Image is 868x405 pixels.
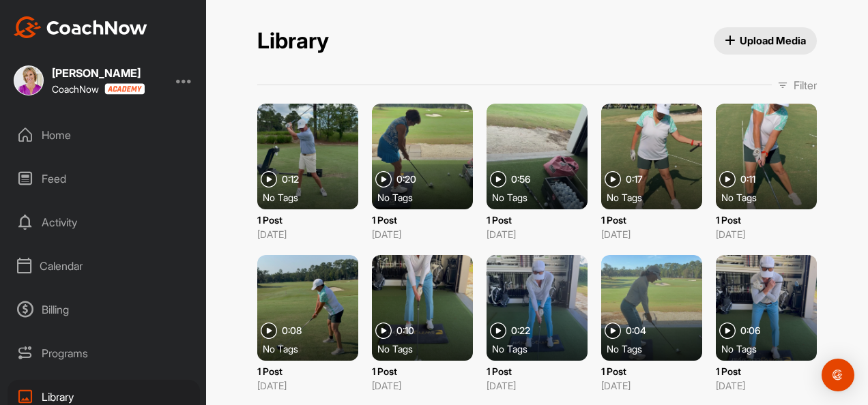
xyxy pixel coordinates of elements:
img: square_0ad4dbd90f894203f4f11757b94b14cc.jpg [14,65,44,95]
p: 1 Post [601,213,702,227]
img: play [605,171,621,187]
span: 0:56 [511,175,530,184]
div: Calendar [8,249,200,283]
img: play [719,322,736,339]
span: 0:08 [282,326,302,335]
img: play [490,322,506,339]
div: No Tags [263,342,364,355]
p: 1 Post [257,213,358,227]
img: play [375,322,392,339]
img: play [490,171,506,187]
img: play [719,171,736,187]
span: 0:20 [396,175,416,184]
p: [DATE] [601,227,702,241]
div: Activity [8,205,200,239]
div: No Tags [377,342,478,355]
span: 0:17 [626,175,643,184]
p: 1 Post [487,213,588,227]
span: 0:10 [396,326,414,335]
div: No Tags [607,342,708,355]
p: [DATE] [716,378,817,393]
div: No Tags [492,342,593,355]
div: Home [8,118,200,152]
div: No Tags [721,190,822,204]
img: play [261,171,277,187]
span: 0:04 [626,326,646,335]
div: CoachNow [52,83,145,95]
div: No Tags [607,190,708,204]
span: 0:11 [740,175,755,184]
p: [DATE] [372,378,473,393]
p: [DATE] [487,378,588,393]
div: Open Intercom Messenger [822,359,854,391]
img: play [605,322,621,339]
p: 1 Post [487,364,588,378]
p: [DATE] [257,227,358,241]
div: [PERSON_NAME] [52,67,145,78]
p: [DATE] [372,227,473,241]
img: play [375,171,392,187]
p: 1 Post [716,364,817,378]
p: 1 Post [372,213,473,227]
p: 1 Post [601,364,702,378]
div: No Tags [721,342,822,355]
img: CoachNow [14,16,147,38]
button: Upload Media [714,27,818,55]
img: CoachNow acadmey [104,83,145,95]
p: 1 Post [716,213,817,227]
span: 0:22 [511,326,530,335]
p: Filter [794,77,817,93]
p: [DATE] [601,378,702,393]
p: 1 Post [372,364,473,378]
div: Billing [8,292,200,327]
h2: Library [257,28,329,55]
span: 0:12 [282,175,299,184]
div: No Tags [492,190,593,204]
div: No Tags [263,190,364,204]
p: [DATE] [257,378,358,393]
span: Upload Media [725,33,807,48]
div: Feed [8,162,200,196]
div: Programs [8,336,200,370]
p: [DATE] [487,227,588,241]
p: 1 Post [257,364,358,378]
div: No Tags [377,190,478,204]
img: play [261,322,277,339]
span: 0:06 [740,326,760,335]
p: [DATE] [716,227,817,241]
